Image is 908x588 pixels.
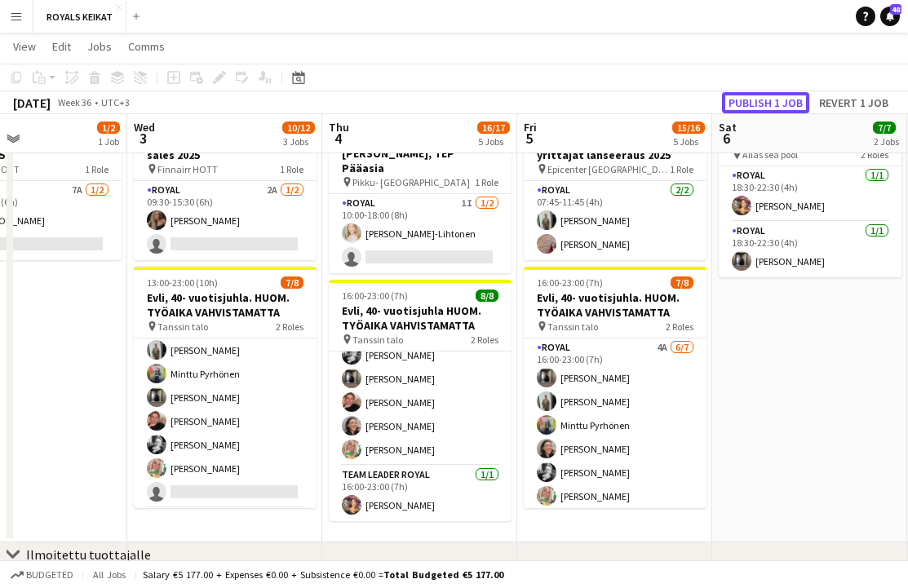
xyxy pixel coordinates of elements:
[524,181,706,260] app-card-role: Royal2/207:45-11:45 (4h)[PERSON_NAME][PERSON_NAME]
[524,120,537,135] span: Fri
[13,39,36,54] span: View
[143,568,503,581] div: Salary €5 177.00 + Expenses €0.00 + Subsistence €0.00 =
[342,290,408,302] span: 16:00-23:00 (7h)
[26,569,73,581] span: Budgeted
[521,129,537,148] span: 5
[471,334,498,346] span: 2 Roles
[671,276,693,289] span: 7/8
[329,120,349,135] span: Thu
[7,36,42,57] a: View
[475,176,498,188] span: 1 Role
[719,222,901,277] app-card-role: Royal1/118:30-22:30 (4h)[PERSON_NAME]
[672,122,705,134] span: 15/16
[157,321,208,333] span: Tanssin talo
[329,466,512,521] app-card-role: Team Leader Royal1/116:00-23:00 (7h)[PERSON_NAME]
[329,109,512,273] app-job-card: Updated10:00-18:00 (8h)1/2[PERSON_NAME], TEP Pääasia Pikku- [GEOGRAPHIC_DATA]1 RoleRoyal1I1/210:0...
[52,39,71,54] span: Edit
[157,163,218,175] span: Finnairr HOTT
[282,122,315,134] span: 10/12
[673,135,704,148] div: 5 Jobs
[134,120,155,135] span: Wed
[134,181,317,260] app-card-role: Royal2A1/209:30-15:30 (6h)[PERSON_NAME]
[813,92,895,113] button: Revert 1 job
[128,39,165,54] span: Comms
[281,276,303,289] span: 7/8
[524,290,706,320] h3: Evli, 40- vuotisjuhla. HUOM. TYÖAIKA VAHVISTAMATTA
[329,280,512,521] app-job-card: 16:00-23:00 (7h)8/8Evli, 40- vuotisjuhla HUOM. TYÖAIKA VAHVISTAMATTA Tanssin talo2 RolesRoyal7/71...
[97,122,120,134] span: 1/2
[81,36,118,57] a: Jobs
[666,321,693,333] span: 2 Roles
[352,176,470,188] span: Pikku- [GEOGRAPHIC_DATA]
[547,321,598,333] span: Tanssin talo
[147,276,218,289] span: 13:00-23:00 (10h)
[276,321,303,333] span: 2 Roles
[329,268,512,466] app-card-role: Royal7/716:00-23:00 (7h)[PERSON_NAME]Minttu Pyrhönen[PERSON_NAME][PERSON_NAME][PERSON_NAME][PERSO...
[742,148,798,161] span: Allas sea pool
[280,163,303,175] span: 1 Role
[719,109,901,277] app-job-card: 18:30-22:30 (4h)2/2ALLAS LIVE 2025 Allas sea pool2 RolesRoyal1/118:30-22:30 (4h)[PERSON_NAME]Roya...
[85,163,109,175] span: 1 Role
[670,163,693,175] span: 1 Role
[352,334,403,346] span: Tanssin talo
[134,311,317,508] app-card-role: Royal4A6/713:00-23:00 (10h)[PERSON_NAME]Minttu Pyrhönen[PERSON_NAME][PERSON_NAME][PERSON_NAME][PE...
[524,338,706,536] app-card-role: Royal4A6/716:00-23:00 (7h)[PERSON_NAME][PERSON_NAME]Minttu Pyrhönen[PERSON_NAME][PERSON_NAME][PER...
[547,163,670,175] span: Epicenter [GEOGRAPHIC_DATA]
[478,135,509,148] div: 5 Jobs
[8,566,76,584] button: Budgeted
[33,1,126,33] button: ROYALS KEIKAT
[283,135,314,148] div: 3 Jobs
[329,194,512,273] app-card-role: Royal1I1/210:00-18:00 (8h)[PERSON_NAME]-Lihtonen
[26,546,151,563] div: Ilmoitettu tuottajalle
[719,120,737,135] span: Sat
[134,109,317,260] app-job-card: 09:30-15:30 (6h)1/2Finnair Makia and Karhu sales 2025 Finnairr HOTT1 RoleRoyal2A1/209:30-15:30 (6...
[54,96,95,108] span: Week 36
[873,122,896,134] span: 7/7
[101,96,130,108] div: UTC+3
[90,568,129,581] span: All jobs
[524,267,706,508] app-job-card: 16:00-23:00 (7h)7/8Evli, 40- vuotisjuhla. HUOM. TYÖAIKA VAHVISTAMATTA Tanssin talo2 RolesRoyal4A6...
[326,129,349,148] span: 4
[87,39,112,54] span: Jobs
[98,135,119,148] div: 1 Job
[46,36,78,57] a: Edit
[890,4,901,15] span: 48
[122,36,171,57] a: Comms
[537,276,603,289] span: 16:00-23:00 (7h)
[131,129,155,148] span: 3
[861,148,888,161] span: 2 Roles
[329,146,512,175] h3: [PERSON_NAME], TEP Pääasia
[329,303,512,333] h3: Evli, 40- vuotisjuhla HUOM. TYÖAIKA VAHVISTAMATTA
[13,95,51,111] div: [DATE]
[716,129,737,148] span: 6
[524,109,706,260] app-job-card: 07:45-11:45 (4h)2/2Danske Bank Akavalaiset yrittäjät lanseeraus 2025 Epicenter [GEOGRAPHIC_DATA]1...
[477,122,510,134] span: 16/17
[134,267,317,508] app-job-card: 13:00-23:00 (10h)7/8Evli, 40- vuotisjuhla. HUOM. TYÖAIKA VAHVISTAMATTA Tanssin talo2 RolesRoyal4A...
[476,290,498,302] span: 8/8
[722,92,809,113] button: Publish 1 job
[719,166,901,222] app-card-role: Royal1/118:30-22:30 (4h)[PERSON_NAME]
[880,7,900,26] a: 48
[383,568,503,581] span: Total Budgeted €5 177.00
[134,290,317,320] h3: Evli, 40- vuotisjuhla. HUOM. TYÖAIKA VAHVISTAMATTA
[874,135,899,148] div: 2 Jobs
